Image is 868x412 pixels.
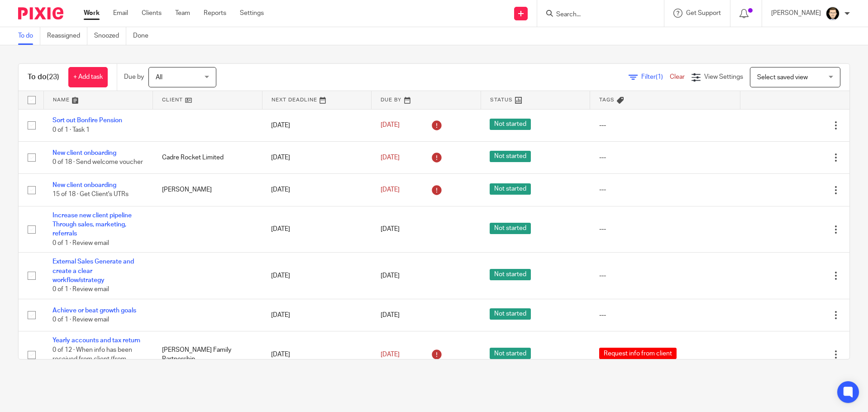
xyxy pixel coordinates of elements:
[52,192,129,198] span: 15 of 18 · Get Client's UTRs
[262,253,372,299] td: [DATE]
[599,185,731,194] div: ---
[156,74,162,81] span: All
[704,74,743,80] span: View Settings
[52,150,116,156] a: New client onboarding
[599,153,731,162] div: ---
[240,9,264,18] a: Settings
[204,9,226,18] a: Reports
[175,9,190,18] a: Team
[52,316,109,323] span: 0 of 1 · Review email
[52,117,122,124] a: Sort out Bonfire Pension
[18,7,63,19] img: Pixie
[52,347,132,372] span: 0 of 12 · When info has been received from client (from automated email or you...
[52,240,109,246] span: 0 of 1 · Review email
[52,182,116,188] a: New client onboarding
[490,348,531,359] span: Not started
[490,183,531,195] span: Not started
[599,225,731,234] div: ---
[381,351,400,358] span: [DATE]
[52,212,132,237] a: Increase new client pipeline Through sales, marketing, referrals
[490,119,531,130] span: Not started
[825,6,840,21] img: DavidBlack.format_png.resize_200x.png
[599,348,677,359] span: Request info from client
[381,187,400,193] span: [DATE]
[490,308,531,320] span: Not started
[52,337,140,344] a: Yearly accounts and tax return
[555,11,637,19] input: Search
[381,154,400,161] span: [DATE]
[84,9,100,18] a: Work
[52,127,90,133] span: 0 of 1 · Task 1
[262,174,372,206] td: [DATE]
[18,27,40,45] a: To do
[124,72,144,81] p: Due by
[599,311,731,320] div: ---
[490,151,531,162] span: Not started
[52,286,109,292] span: 0 of 1 · Review email
[94,27,126,45] a: Snoozed
[490,223,531,234] span: Not started
[771,9,821,18] p: [PERSON_NAME]
[153,174,262,206] td: [PERSON_NAME]
[599,97,615,102] span: Tags
[381,122,400,129] span: [DATE]
[68,67,108,87] a: + Add task
[262,299,372,331] td: [DATE]
[641,74,670,80] span: Filter
[142,9,162,18] a: Clients
[599,121,731,130] div: ---
[381,273,400,279] span: [DATE]
[133,27,155,45] a: Done
[52,307,136,314] a: Achieve or beat growth goals
[153,141,262,173] td: Cadre Rocket Limited
[381,226,400,232] span: [DATE]
[262,206,372,253] td: [DATE]
[47,27,87,45] a: Reassigned
[52,259,134,283] a: External Sales Generate and create a clear workflow/strategy
[262,141,372,173] td: [DATE]
[381,312,400,318] span: [DATE]
[28,72,59,82] h1: To do
[757,74,808,81] span: Select saved view
[113,9,128,18] a: Email
[656,74,663,80] span: (1)
[599,271,731,280] div: ---
[490,269,531,280] span: Not started
[262,109,372,141] td: [DATE]
[47,73,59,81] span: (23)
[686,10,721,16] span: Get Support
[262,331,372,378] td: [DATE]
[153,331,262,378] td: [PERSON_NAME] Family Partnership
[670,74,685,80] a: Clear
[52,159,143,165] span: 0 of 18 · Send welcome voucher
